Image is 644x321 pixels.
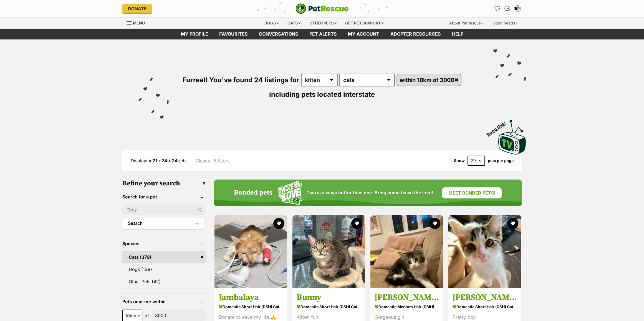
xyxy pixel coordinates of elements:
[219,313,283,321] div: Donate to save my life 🙏
[175,29,214,39] a: My profile
[305,18,340,29] div: Other pets
[498,115,526,156] a: Boop this!
[304,29,342,39] a: Pet alerts
[172,158,178,163] strong: 24
[219,292,283,303] h3: Jambalaya
[151,310,206,321] input: postcode
[507,218,519,229] button: favourite
[122,218,204,229] button: Search
[127,18,149,28] a: Menu
[196,158,230,163] a: Clear all 5 filters
[429,218,440,229] button: favourite
[219,303,283,311] strong: Domestic Short Hair (DSH) Cat
[375,313,439,321] div: Gorgeous girl
[498,120,526,155] img: PetRescue TV logo
[375,303,439,311] strong: Domestic Medium Hair (DMH) Cat
[351,218,362,229] button: favourite
[341,18,388,29] div: Get pet support
[261,18,283,29] div: Dogs
[122,241,206,246] header: Species
[214,29,253,39] a: Favourites
[486,117,511,137] span: Boop this!
[123,312,142,320] span: 10km
[342,29,385,39] a: My account
[493,4,522,13] ul: Account quick links
[122,205,206,215] input: Toby
[297,303,361,311] strong: Domestic Short Hair (DSH) Cat
[454,158,465,163] span: Show
[453,292,517,303] h3: [PERSON_NAME]
[269,90,375,98] span: including pets located interstate
[133,21,145,25] span: Menu
[489,18,522,29] div: Good Reads
[515,6,520,11] div: BP
[122,194,206,199] header: Search for a pet
[122,180,206,187] h3: Refine your search
[292,215,365,288] img: Bunny - Domestic Short Hair (DSH) Cat
[488,158,514,163] label: pets per page
[122,263,206,275] a: Dogs (139)
[273,218,284,229] button: favourite
[297,313,361,321] div: Kitten fun
[234,189,272,197] h4: Bonded pets
[445,18,488,29] div: About PetRescue
[453,303,517,311] strong: Domestic Short Hair (DSH) Cat
[446,29,469,39] a: Help
[183,76,299,84] span: Furreal! You've found 24 listings for
[442,187,502,198] a: Meet bonded pets!
[122,4,152,13] a: Donate
[296,3,349,14] img: logo-cat-932fe2b9b8326f06289b0f2fb663e598f794de774fb13d1741a6617ecf9a85b4.svg
[253,29,304,39] a: conversations
[161,158,167,163] strong: 24
[385,29,446,39] a: Adopter resources
[145,312,149,319] span: of
[397,74,461,86] a: within 10km of 3000
[284,18,305,29] div: Cats
[122,276,206,287] a: Other Pets (42)
[296,3,349,14] a: PetRescue
[370,215,443,288] img: Blair - Domestic Medium Hair (DMH) Cat
[307,190,433,195] span: Two is always better than one. Bring home twice the love!
[504,6,510,11] img: chat-41dd97257d64d25036548639549fe6c8038ab92f7586957e7f3b1b290dea8141.svg
[122,299,206,304] header: Pets near me within
[453,313,517,321] div: Pretty boy
[448,215,521,288] img: Dominic - Domestic Short Hair (DSH) Cat
[278,181,302,205] img: Squiggle
[131,158,186,163] span: Displaying to of pets
[214,215,287,288] img: Jambalaya - Domestic Short Hair (DSH) Cat
[375,292,439,303] h3: [PERSON_NAME]
[493,4,502,13] a: Favourites
[122,251,206,263] a: Cats (379)
[297,292,361,303] h3: Bunny
[503,4,512,13] a: Conversations
[153,158,157,163] strong: 21
[513,4,522,13] button: My account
